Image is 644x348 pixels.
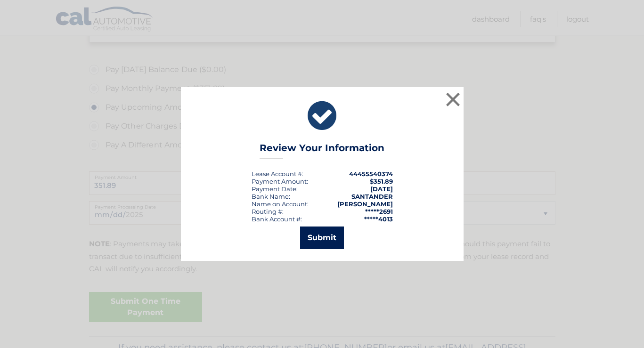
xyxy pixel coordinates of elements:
[252,215,302,223] div: Bank Account #:
[252,170,303,178] div: Lease Account #:
[252,208,284,215] div: Routing #:
[370,178,393,185] span: $351.89
[252,185,298,193] div: :
[337,200,393,208] strong: [PERSON_NAME]
[370,185,393,193] span: [DATE]
[300,227,344,249] button: Submit
[444,90,463,109] button: ×
[351,193,393,200] strong: SANTANDER
[349,170,393,178] strong: 44455540374
[252,178,308,185] div: Payment Amount:
[260,142,384,159] h3: Review Your Information
[252,200,309,208] div: Name on Account:
[252,193,290,200] div: Bank Name:
[252,185,296,193] span: Payment Date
